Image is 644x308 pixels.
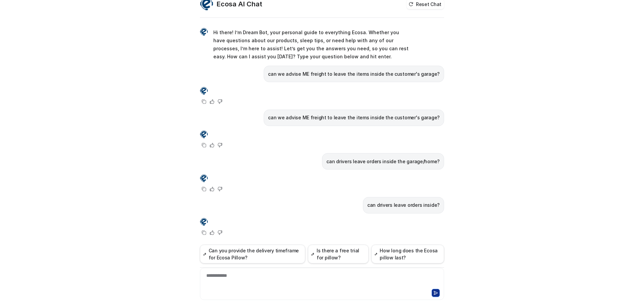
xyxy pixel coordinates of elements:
img: Widget [200,28,208,36]
p: can we advise ME freight to leave the items inside the customer's garage? [268,114,440,122]
p: can drivers leave orders inside the garage/home? [326,158,440,166]
button: How long does the Ecosa pillow last? [371,245,444,263]
img: Widget [200,87,208,95]
p: can we advise ME freight to leave the items inside the customer's garage? [268,70,440,78]
button: Can you provide the delivery timeframe for Ecosa Pillow? [200,245,305,263]
p: Hi there! I’m Dream Bot, your personal guide to everything Ecosa. Whether you have questions abou... [213,28,410,61]
img: Widget [200,218,208,226]
p: can drivers leave orders inside? [367,201,440,209]
img: Widget [200,130,208,138]
button: Is there a free trial for pillow? [308,245,369,263]
img: Widget [200,174,208,182]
